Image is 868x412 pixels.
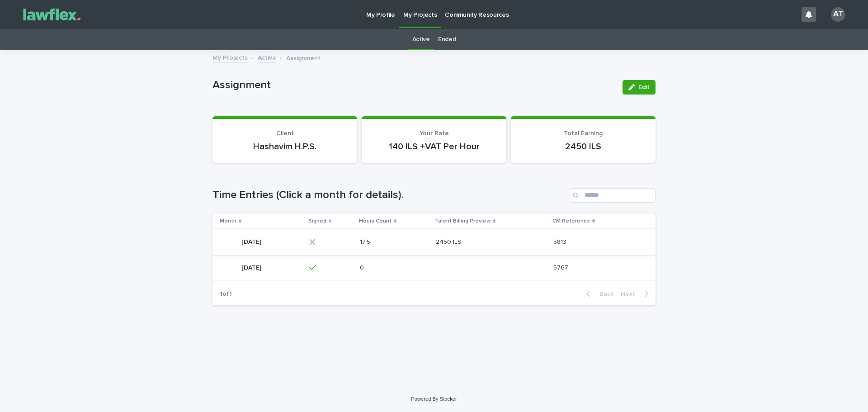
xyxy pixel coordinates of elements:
[212,229,656,255] tr: [DATE][DATE] 17.517.5 2450 ILS2450 ILS 58135813
[359,216,392,226] p: Hours Count
[18,5,86,24] img: Gnvw4qrBSHOAfo8VMhG6
[411,396,457,402] a: Powered By Stacker
[617,290,656,298] button: Next
[553,262,570,272] p: 5767
[438,29,456,50] a: Ended
[212,79,615,92] p: Assignment
[621,291,641,297] span: Next
[579,290,617,298] button: Back
[360,262,366,272] p: 0
[286,52,321,62] p: Assignment
[638,84,650,90] span: Edit
[623,80,656,95] button: Edit
[435,216,491,226] p: Talent Billing Preview
[212,189,566,202] h1: Time Entries (Click a month for details).
[258,52,276,62] a: Active
[831,7,845,22] div: AT
[223,141,346,152] p: Hashavim H.P.S.
[570,188,656,203] input: Search
[594,291,613,297] span: Back
[436,237,463,246] p: 2450 ILS
[220,216,236,226] p: Month
[420,130,449,137] span: Your Rate
[522,141,645,152] p: 2450 ILS
[212,283,239,305] p: 1 of 1
[564,130,603,137] span: Total Earning
[276,130,294,137] span: Client
[360,237,372,246] p: 17.5
[241,262,263,272] p: [DATE]
[412,29,430,50] a: Active
[552,216,590,226] p: CM Reference
[436,262,439,272] p: -
[373,141,495,152] p: 140 ILS +VAT Per Hour
[241,237,263,246] p: [DATE]
[308,216,326,226] p: Signed
[553,237,568,246] p: 5813
[212,255,656,280] tr: [DATE][DATE] 00 -- 57675767
[212,52,248,62] a: My Projects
